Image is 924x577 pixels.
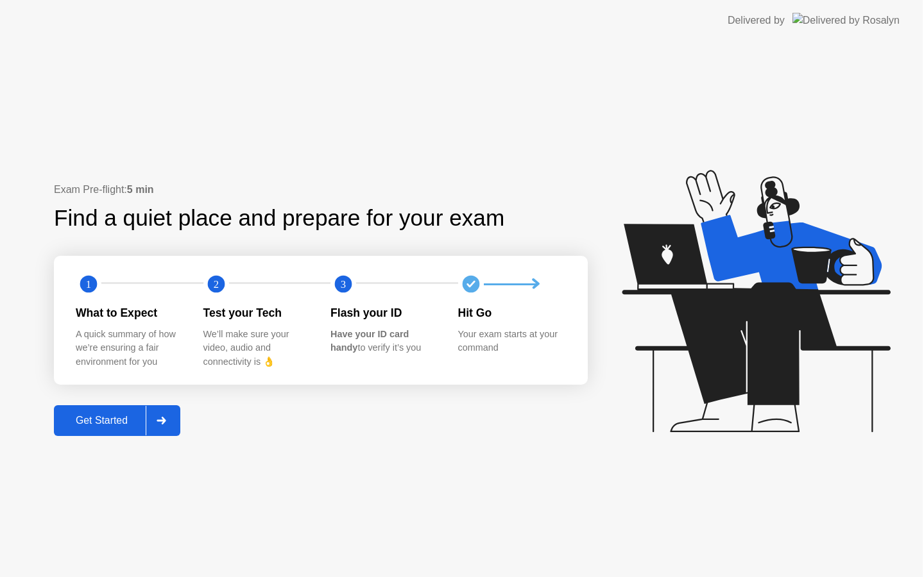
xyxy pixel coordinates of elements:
[54,201,506,235] div: Find a quiet place and prepare for your exam
[86,278,91,290] text: 1
[76,305,183,321] div: What to Expect
[330,329,409,353] b: Have your ID card handy
[58,415,146,426] div: Get Started
[458,328,565,355] div: Your exam starts at your command
[203,305,311,321] div: Test your Tech
[76,328,183,369] div: A quick summary of how we’re ensuring a fair environment for you
[203,328,311,369] div: We’ll make sure your video, audio and connectivity is 👌
[54,405,180,436] button: Get Started
[341,278,346,290] text: 3
[792,13,900,28] img: Delivered by Rosalyn
[54,182,588,197] div: Exam Pre-flight:
[127,184,154,195] b: 5 min
[330,328,438,355] div: to verify it’s you
[458,305,565,321] div: Hit Go
[213,278,218,290] text: 2
[728,13,785,28] div: Delivered by
[330,305,438,321] div: Flash your ID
